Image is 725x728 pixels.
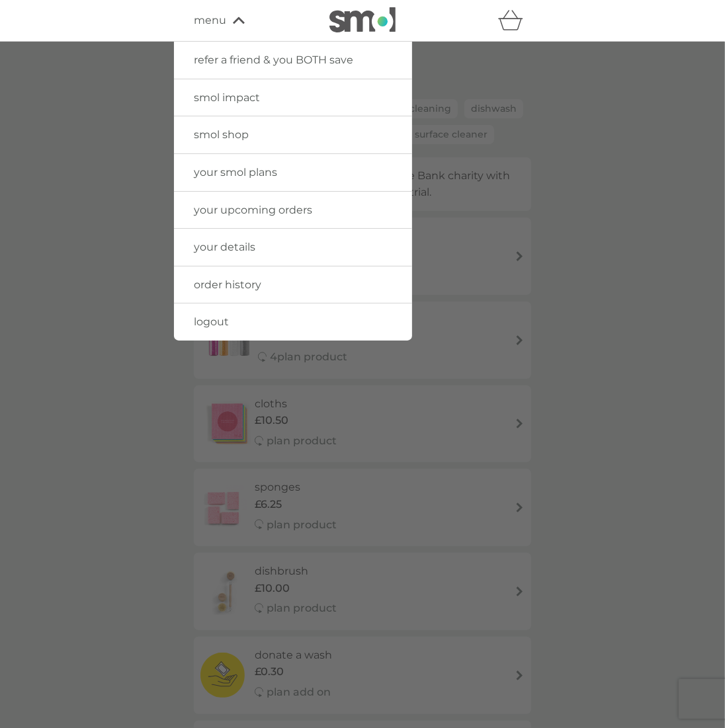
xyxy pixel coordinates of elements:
a: smol shop [174,116,412,153]
img: smol [329,7,396,32]
span: smol shop [194,128,249,141]
a: smol impact [174,79,412,116]
span: order history [194,278,261,291]
a: your details [174,229,412,266]
a: your upcoming orders [174,192,412,229]
a: your smol plans [174,154,412,191]
span: refer a friend & you BOTH save [194,54,353,66]
a: order history [174,266,412,303]
div: basket [498,7,531,34]
a: refer a friend & you BOTH save [174,42,412,79]
span: logout [194,315,229,328]
span: smol impact [194,91,260,104]
span: your upcoming orders [194,204,312,216]
span: your details [194,241,255,253]
a: logout [174,303,412,341]
span: menu [194,12,226,29]
span: your smol plans [194,166,277,179]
